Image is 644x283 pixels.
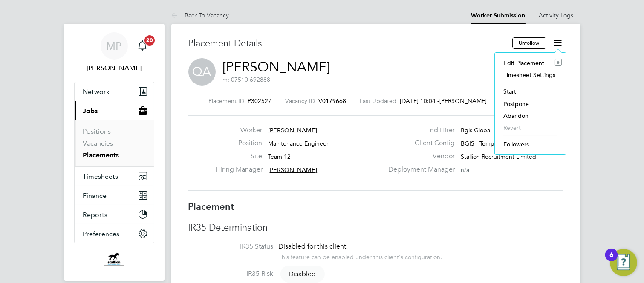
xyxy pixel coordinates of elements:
[188,37,506,50] h3: Placement Details
[208,97,244,105] label: Placement ID
[171,11,229,19] a: Back To Vacancy
[383,139,455,148] label: Client Config
[268,153,291,160] span: Team 12
[499,122,562,134] li: Revert
[83,172,118,180] span: Timesheets
[555,59,562,66] i: e
[188,201,235,212] b: Placement
[268,126,317,134] span: [PERSON_NAME]
[75,167,154,186] button: Timesheets
[74,63,154,73] span: Martin Paxman
[461,126,566,134] span: Bgis Global Integrated Solutions Limi…
[188,58,216,86] span: QA
[539,11,574,19] a: Activity Logs
[461,153,536,160] span: Stallion Recruitment Limited
[499,98,562,110] li: Postpone
[83,107,98,115] span: Jobs
[188,222,563,234] h3: IR35 Determination
[499,110,562,122] li: Abandon
[104,252,124,266] img: stallionrecruitment-logo-retina.png
[279,242,348,251] span: Disabled for this client.
[83,211,108,219] span: Reports
[188,269,274,278] label: IR35 Risk
[223,59,330,75] a: [PERSON_NAME]
[75,82,154,101] button: Network
[83,192,107,200] span: Finance
[64,24,165,281] nav: Main navigation
[318,97,346,105] span: V0179668
[83,151,119,159] a: Placements
[75,186,154,205] button: Finance
[223,76,271,83] span: m: 07510 692888
[107,40,122,51] span: MP
[188,242,274,251] label: IR35 Status
[215,152,262,161] label: Site
[83,88,110,96] span: Network
[215,165,262,174] label: Hiring Manager
[461,140,526,147] span: BGIS - Temporary - BSM
[512,37,546,49] button: Unfollow
[609,255,613,266] div: 6
[248,97,271,105] span: P302527
[215,139,262,148] label: Position
[75,205,154,224] button: Reports
[383,165,455,174] label: Deployment Manager
[74,32,154,73] a: MP[PERSON_NAME]
[75,101,154,120] button: Jobs
[83,139,113,147] a: Vacancies
[280,266,325,283] span: Disabled
[383,126,455,135] label: End Hirer
[499,138,562,150] li: Followers
[83,127,111,135] a: Positions
[383,152,455,161] label: Vendor
[144,35,155,46] span: 20
[439,97,487,105] span: [PERSON_NAME]
[499,86,562,97] li: Start
[268,166,317,174] span: [PERSON_NAME]
[74,252,154,266] a: Go to home page
[471,12,526,19] a: Worker Submission
[134,32,151,60] a: 20
[285,97,315,105] label: Vacancy ID
[268,140,329,147] span: Maintenance Engineer
[215,126,262,135] label: Worker
[499,57,562,69] li: Edit Placement
[499,69,562,81] li: Timesheet Settings
[461,166,469,174] span: n/a
[83,230,120,238] span: Preferences
[75,120,154,166] div: Jobs
[400,97,439,105] span: [DATE] 10:04 -
[75,224,154,243] button: Preferences
[279,251,442,261] div: This feature can be enabled under this client's configuration.
[360,97,396,105] label: Last Updated
[610,249,637,276] button: Open Resource Center, 6 new notifications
